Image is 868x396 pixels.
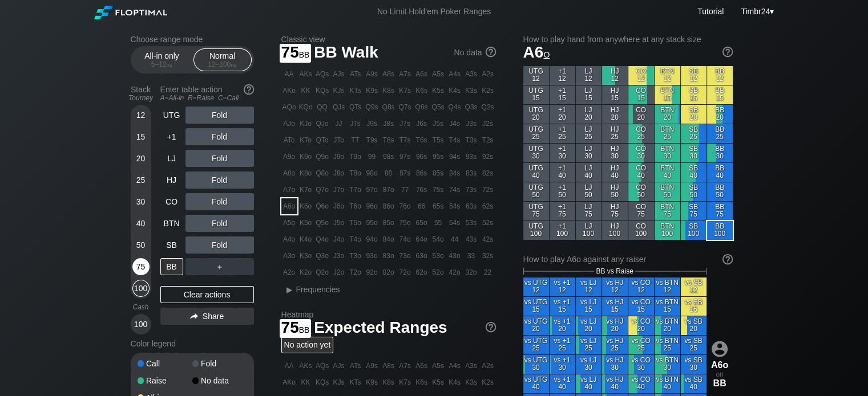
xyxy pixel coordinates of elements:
div: 99 [364,149,380,165]
div: K8o [298,165,314,181]
img: icon-avatar.b40e07d9.svg [712,341,728,357]
div: UTG 25 [523,124,549,143]
div: Fold [185,193,254,210]
div: BB 75 [707,202,733,221]
div: 82s [480,165,496,181]
h2: Classic view [281,35,496,44]
div: 82o [381,264,397,280]
div: BB 100 [707,221,733,240]
div: 100 [132,316,150,333]
div: 73s [463,182,479,198]
div: 54s [447,215,463,231]
div: JTs [348,116,364,132]
div: 98o [364,165,380,181]
div: 100 [132,280,150,297]
div: +1 30 [550,144,575,162]
div: Q5o [314,215,330,231]
div: SB [160,236,183,254]
div: 62s [480,198,496,214]
div: QQ [314,99,330,115]
div: BTN 20 [655,105,680,124]
div: 53o [430,248,446,264]
div: A2o [281,264,297,280]
div: 85s [430,165,446,181]
div: AJs [331,66,347,82]
div: A7s [397,66,413,82]
div: CO 75 [628,202,654,221]
div: 12 [132,107,150,124]
img: share.864f2f62.svg [190,313,198,320]
div: A=All-in R=Raise C=Call [160,94,254,102]
span: 75 [280,44,312,63]
div: 84s [447,165,463,181]
div: 73o [397,248,413,264]
div: CO 20 [628,105,654,124]
div: Stack [126,80,156,107]
div: T2o [348,264,364,280]
div: CO 15 [628,85,654,104]
div: Q5s [430,99,446,115]
div: LJ 75 [576,202,601,221]
div: ATo [281,132,297,148]
div: KTo [298,132,314,148]
div: A2s [480,66,496,82]
div: Q3o [314,248,330,264]
div: K5s [430,83,446,99]
div: CO 25 [628,124,654,143]
div: SB 50 [681,182,706,201]
div: 86o [381,198,397,214]
div: J6s [414,116,430,132]
div: A6s [414,66,430,82]
div: 74s [447,182,463,198]
div: AJo [281,116,297,132]
div: LJ 50 [576,182,601,201]
div: 33 [463,248,479,264]
div: LJ 25 [576,124,601,143]
div: J9o [331,149,347,165]
div: +1 40 [550,163,575,182]
div: KQo [298,99,314,115]
div: UTG 30 [523,144,549,162]
div: CO [160,193,183,210]
div: 65o [414,215,430,231]
div: BB 50 [707,182,733,201]
div: QTo [314,132,330,148]
div: 98s [381,149,397,165]
div: J3s [463,116,479,132]
div: 40 [132,215,150,232]
div: 5 – 12 [138,60,186,68]
div: LJ [160,150,183,167]
div: J9s [364,116,380,132]
div: J7s [397,116,413,132]
div: ATs [348,66,364,82]
div: UTG 15 [523,85,549,104]
div: T8o [348,165,364,181]
span: Timbr24 [741,7,770,16]
div: +1 75 [550,202,575,221]
div: HJ 50 [602,182,628,201]
div: T5o [348,215,364,231]
div: 93o [364,248,380,264]
div: LJ 30 [576,144,601,162]
div: CO 12 [628,66,654,85]
div: Fold [185,172,254,189]
div: K7s [397,83,413,99]
div: T5s [430,132,446,148]
div: K9s [364,83,380,99]
div: 42s [480,231,496,247]
div: T6o [348,198,364,214]
div: SB 100 [681,221,706,240]
div: A9o [281,149,297,165]
div: Q6s [414,99,430,115]
div: SB 25 [681,124,706,143]
div: K4o [298,231,314,247]
div: BTN 30 [655,144,680,162]
div: T3s [463,132,479,148]
div: +1 12 [550,66,575,85]
div: SB 15 [681,85,706,104]
span: bb [231,60,237,68]
div: Q8o [314,165,330,181]
div: T7s [397,132,413,148]
div: Fold [185,128,254,145]
div: UTG 50 [523,182,549,201]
